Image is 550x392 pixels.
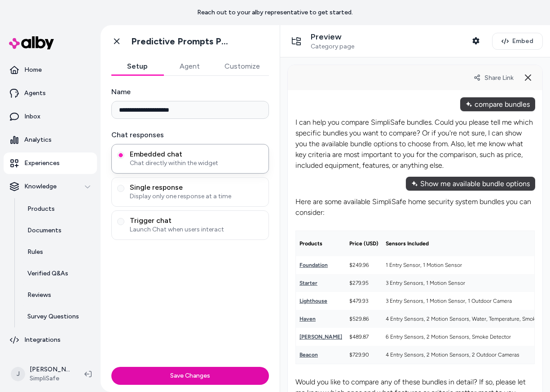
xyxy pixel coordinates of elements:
[30,365,70,374] p: [PERSON_NAME]
[130,150,263,159] span: Embedded chat
[117,218,124,225] button: Trigger chatLaunch Chat when users interact
[24,335,61,344] p: Integrations
[163,57,216,75] button: Agent
[27,269,68,278] p: Verified Q&As
[117,185,124,192] button: Single responseDisplay only one response at a time
[27,291,51,300] p: Reviews
[18,263,97,284] a: Verified Q&As
[24,135,52,144] p: Analytics
[24,89,46,98] p: Agents
[24,112,40,121] p: Inbox
[130,192,263,201] span: Display only one response at a time
[18,306,97,327] a: Survey Questions
[4,83,97,104] a: Agents
[5,360,77,388] button: J[PERSON_NAME]SimpliSafe
[130,216,263,225] span: Trigger chat
[512,37,533,46] span: Embed
[27,312,79,321] p: Survey Questions
[130,183,263,192] span: Single response
[18,198,97,220] a: Products
[4,106,97,127] a: Inbox
[9,36,54,49] img: alby Logo
[131,36,232,47] h1: Predictive Prompts PLP
[18,284,97,306] a: Reviews
[111,57,163,75] button: Setup
[24,182,57,191] p: Knowledge
[18,241,97,263] a: Rules
[24,65,42,74] p: Home
[130,225,263,234] span: Launch Chat when users interact
[311,32,354,42] p: Preview
[27,205,55,213] p: Products
[4,152,97,174] a: Experiences
[4,329,97,351] a: Integrations
[24,159,60,168] p: Experiences
[117,152,124,159] button: Embedded chatChat directly within the widget
[111,87,269,97] label: Name
[11,367,25,381] span: J
[27,226,62,235] p: Documents
[18,220,97,241] a: Documents
[30,374,70,383] span: SimpliSafe
[111,367,269,385] button: Save Changes
[492,33,543,50] button: Embed
[197,8,353,17] p: Reach out to your alby representative to get started.
[216,57,269,75] button: Customize
[4,129,97,151] a: Analytics
[130,159,263,168] span: Chat directly within the widget
[4,176,97,197] button: Knowledge
[27,248,43,257] p: Rules
[4,59,97,81] a: Home
[311,43,354,51] span: Category page
[111,130,269,140] label: Chat responses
